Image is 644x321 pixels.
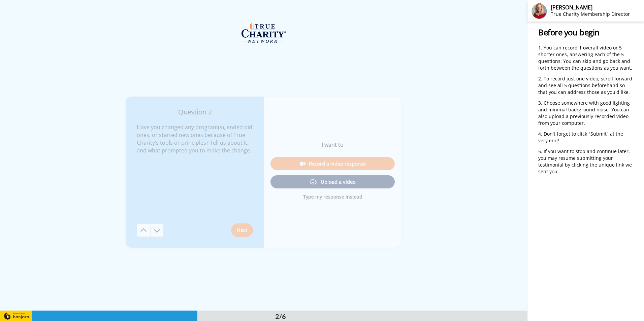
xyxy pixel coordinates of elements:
button: Upload a video [270,175,395,188]
span: Choose somewhere with good lighting and minimal background noise. You can also upload a previousl... [538,100,631,126]
div: 2/6 [264,312,297,321]
span: If you want to stop and continue later, you may resume submitting your testimonial by clicking th... [538,148,633,175]
div: True Charity Membership Director [551,11,644,17]
button: Next [231,223,253,237]
span: You can record 1 overall video or 5 shorter ones, answering each of the 5 questions. You can skip... [538,44,632,71]
div: [PERSON_NAME] [551,4,644,11]
p: Type my response instead [303,193,362,200]
span: Don't forget to click "Submit" at the very end! [538,131,624,144]
p: I want to [322,141,344,149]
div: Record a video response [276,160,389,167]
span: To record just one video, scroll forward and see all 5 questions beforehand so that you can addre... [538,75,634,95]
h4: Question 2 [137,107,253,117]
button: Record a video response [270,157,395,170]
img: Profile Image [531,3,547,19]
span: Have you changed any program(s), ended old ones, or started new ones because of True Charity’s to... [137,123,254,154]
span: Before you begin [538,27,599,38]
